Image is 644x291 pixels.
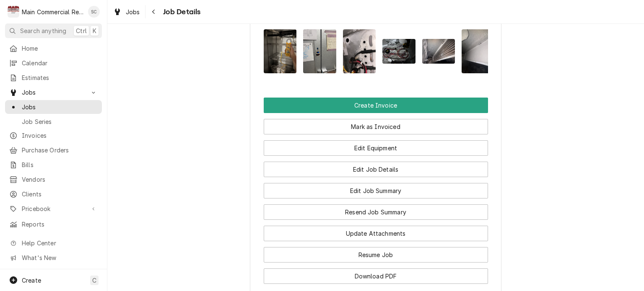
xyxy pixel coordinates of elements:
div: Main Commercial Refrigeration Service [22,8,83,16]
span: Vendors [22,175,98,184]
button: Edit Job Details [264,162,488,177]
img: B53oODjzTbuUqysQWrot [462,29,495,73]
span: Jobs [22,103,98,111]
a: Purchase Orders [5,143,102,157]
button: Edit Job Summary [264,183,488,198]
span: Home [22,44,98,53]
button: Resend Job Summary [264,204,488,220]
span: What's New [22,253,97,262]
span: Job Series [22,117,98,126]
div: Main Commercial Refrigeration Service's Avatar [8,6,19,18]
button: Create Invoice [264,98,488,113]
a: Reports [5,217,102,231]
span: Create [22,277,41,284]
div: Button Group Row [264,241,488,263]
button: Resume Job [264,247,488,263]
img: Q5oOXB3SAO3pljFIk2B7 [382,39,415,64]
div: Button Group Row [264,220,488,241]
div: Sharon Campbell's Avatar [88,6,100,18]
a: Invoices [5,129,102,142]
a: Calendar [5,56,102,70]
button: Mark as Invoiced [264,119,488,134]
div: M [8,6,19,18]
a: Go to Jobs [5,85,102,99]
div: Button Group Row [264,98,488,113]
span: Calendar [22,59,98,67]
button: Edit Equipment [264,140,488,156]
span: Reports [22,220,98,229]
div: Button Group [264,98,488,284]
span: Ctrl [76,26,87,35]
span: K [93,26,96,35]
a: Estimates [5,71,102,85]
button: Search anythingCtrlK [5,23,102,38]
div: Button Group Row [264,177,488,198]
div: Button Group Row [264,263,488,284]
span: Jobs [22,88,85,97]
a: Go to Help Center [5,236,102,250]
a: Bills [5,158,102,172]
span: Clients [22,190,98,198]
div: Button Group Row [264,134,488,156]
a: Jobs [110,5,143,19]
img: DElffwYRdCaYM3bxdQFq [264,29,297,73]
span: Search anything [20,26,66,35]
a: Clients [5,187,102,201]
a: Go to What's New [5,251,102,265]
div: Button Group Row [264,156,488,177]
a: Home [5,41,102,55]
a: Go to Pricebook [5,202,102,216]
span: Purchase Orders [22,146,98,155]
span: Estimates [22,73,98,82]
div: Button Group Row [264,198,488,220]
img: xTR4sxzjQhaWxWuw9hkA [343,29,376,73]
span: Jobs [126,8,140,16]
div: Attachments [264,15,488,80]
button: Update Attachments [264,226,488,241]
span: Attachments [264,23,488,80]
span: Help Center [22,239,97,247]
div: SC [88,6,100,18]
a: Job Series [5,115,102,129]
a: Jobs [5,100,102,114]
div: Button Group Row [264,113,488,134]
img: pUrxpDMVS6E2ey8xxmLz [303,29,336,73]
button: Download PDF [264,268,488,284]
span: C [92,276,96,285]
button: Navigate back [147,5,161,18]
span: Bills [22,160,98,169]
span: Pricebook [22,204,85,213]
span: Invoices [22,131,98,140]
img: zNef9IcZQpyQxNjIth20 [422,39,455,64]
span: Job Details [161,6,201,18]
a: Vendors [5,173,102,186]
